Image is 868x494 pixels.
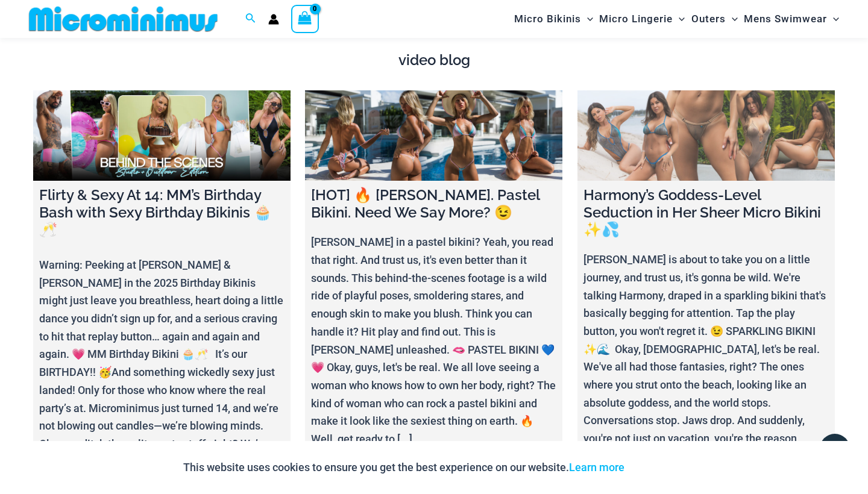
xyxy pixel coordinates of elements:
[183,458,624,477] p: This website uses cookies to ensure you get the best experience on our website.
[245,11,256,27] a: Search icon link
[691,4,726,34] span: Outers
[511,4,596,34] a: Micro BikinisMenu ToggleMenu Toggle
[827,4,839,34] span: Menu Toggle
[39,187,285,239] h4: Flirty & Sexy At 14: MM’s Birthday Bash with Sexy Birthday Bikinis 🧁🥂
[311,187,556,222] h4: [HOT] 🔥 [PERSON_NAME]. Pastel Bikini. Need We Say More? 😉
[596,4,688,34] a: Micro LingerieMenu ToggleMenu Toggle
[583,251,829,483] p: [PERSON_NAME] is about to take you on a little journey, and trust us, it's gonna be wild. We're t...
[514,4,581,34] span: Micro Bikinis
[33,52,835,69] h4: video blog
[726,4,738,34] span: Menu Toggle
[311,233,556,448] p: [PERSON_NAME] in a pastel bikini? Yeah, you read that right. And trust us, it's even better than ...
[577,90,835,181] a: Harmony’s Goddess-Level Seduction in Her Sheer Micro Bikini ✨💦
[741,4,842,34] a: Mens SwimwearMenu ToggleMenu Toggle
[268,14,279,25] a: Account icon link
[583,187,829,239] h4: Harmony’s Goddess-Level Seduction in Her Sheer Micro Bikini ✨💦
[24,5,222,33] img: MM SHOP LOGO FLAT
[688,4,741,34] a: OutersMenu ToggleMenu Toggle
[673,4,685,34] span: Menu Toggle
[291,5,319,33] a: View Shopping Cart, empty
[581,4,593,34] span: Menu Toggle
[634,453,685,482] button: Accept
[569,461,624,474] a: Learn more
[599,4,673,34] span: Micro Lingerie
[744,4,827,34] span: Mens Swimwear
[509,2,844,36] nav: Site Navigation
